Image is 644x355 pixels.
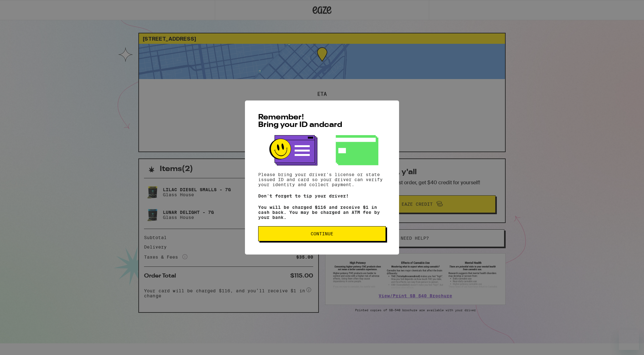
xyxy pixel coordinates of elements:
span: Remember! Bring your ID and card [258,114,342,129]
iframe: Button to launch messaging window [619,330,639,350]
p: Don't forget to tip your driver! [258,193,386,198]
p: Please bring your driver's license or state issued ID and card so your driver can verify your ide... [258,172,386,187]
p: You will be charged $116 and receive $1 in cash back. You may be charged an ATM fee by your bank. [258,205,386,220]
button: Continue [258,226,386,241]
span: Continue [311,232,333,236]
